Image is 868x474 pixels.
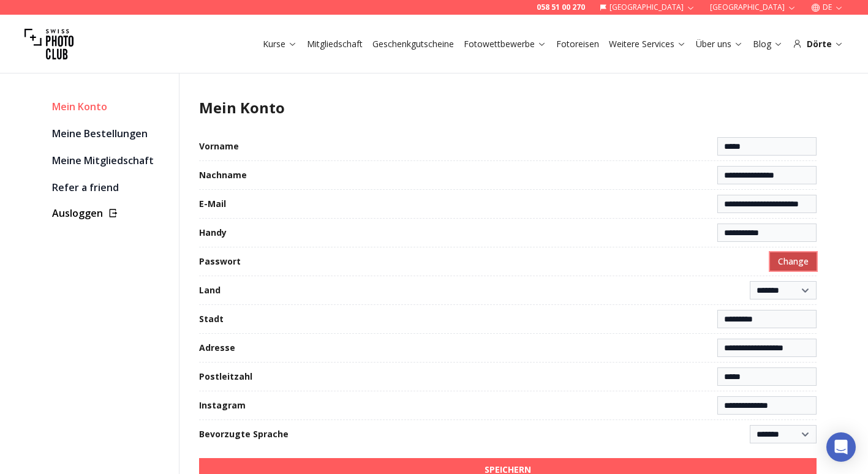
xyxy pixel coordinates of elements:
[199,399,246,412] label: Instagram
[793,38,843,50] div: Dörte
[52,206,169,220] button: Ausloggen
[199,342,235,354] label: Adresse
[464,38,546,50] a: Fotowettbewerbe
[52,152,169,169] a: Meine Mitgliedschaft
[459,36,551,53] button: Fotowettbewerbe
[199,227,227,239] label: Handy
[826,432,856,462] div: Open Intercom Messenger
[199,98,817,118] h1: Mein Konto
[199,313,224,325] label: Stadt
[778,255,809,268] span: Change
[753,38,783,50] a: Blog
[604,36,691,53] button: Weitere Services
[52,179,169,196] a: Refer a friend
[307,38,363,50] a: Mitgliedschaft
[748,36,788,53] button: Blog
[263,38,297,50] a: Kurse
[556,38,599,50] a: Fotoreisen
[52,98,169,115] div: Mein Konto
[199,255,241,268] label: Passwort
[199,169,247,181] label: Nachname
[52,125,169,142] a: Meine Bestellungen
[25,20,74,69] img: Swiss photo club
[199,371,252,383] label: Postleitzahl
[302,36,368,53] button: Mitgliedschaft
[199,140,239,152] label: Vorname
[537,2,585,12] a: 058 51 00 270
[551,36,604,53] button: Fotoreisen
[691,36,748,53] button: Über uns
[368,36,459,53] button: Geschenkgutscheine
[199,428,289,440] label: Bevorzugte Sprache
[770,252,817,271] button: Change
[609,38,686,50] a: Weitere Services
[258,36,302,53] button: Kurse
[696,38,743,50] a: Über uns
[199,198,226,210] label: E-Mail
[372,38,454,50] a: Geschenkgutscheine
[199,284,221,296] label: Land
